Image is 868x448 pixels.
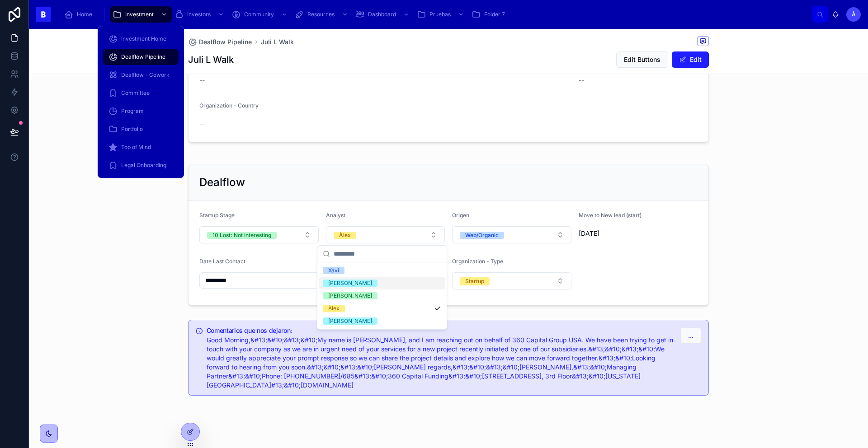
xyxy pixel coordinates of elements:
[326,226,445,243] button: Select Button
[199,212,235,219] span: Startup Stage
[469,6,511,23] a: Folder 7
[368,11,396,18] span: Dashboard
[103,139,179,155] a: Top of Mind
[307,11,335,18] span: Resources
[188,53,234,66] h1: Juli L Walk
[353,6,414,23] a: Dashboard
[852,11,856,18] span: À
[414,6,469,23] a: Pruebas
[334,230,356,239] button: Unselect ALEX
[579,212,642,219] span: Move to New lead (start)
[121,53,165,61] span: Dealflow Pipeline
[172,6,229,23] a: Investors
[199,175,245,190] h2: Dealflow
[452,272,571,289] button: Select Button
[199,226,319,243] button: Select Button
[121,89,150,97] span: Committee
[61,6,99,23] a: Home
[110,6,172,23] a: Investment
[103,157,179,173] a: Legal Onboarding
[121,107,144,115] span: Program
[452,212,469,219] span: Origen
[199,102,259,109] span: Organization - Country
[199,37,252,47] span: Dealflow Pipeline
[452,258,503,265] span: Organization - Type
[103,67,179,83] a: Dealflow - Cowork
[103,85,179,101] a: Committee
[212,232,271,239] div: 10 Lost: Not Interesting
[77,11,92,18] span: Home
[103,121,179,137] a: Portfolio
[328,280,372,287] div: [PERSON_NAME]
[579,229,698,238] span: [DATE]
[103,49,179,65] a: Dealflow Pipeline
[121,144,151,151] span: Top of Mind
[339,232,351,239] div: Àlex
[103,103,179,119] a: Program
[188,37,252,47] a: Dealflow Pipeline
[207,336,673,390] div: Good Morning,&#13;&#10;&#13;&#10;My name is Juli Walker, and I am reaching out on behalf of 360 C...
[199,76,205,85] span: --
[680,327,701,344] button: ...
[199,119,205,128] span: --
[328,292,372,299] div: [PERSON_NAME]
[244,11,274,18] span: Community
[121,35,166,42] span: Investment Home
[465,277,484,285] div: Startup
[36,7,51,22] img: App logo
[121,71,170,79] span: Dealflow - Cowork
[207,327,673,334] h5: Comentarios que nos dejaron:
[452,226,571,243] button: Select Button
[58,5,812,24] div: scrollable content
[672,51,709,68] button: Edit
[261,37,294,47] a: Juli L Walk
[207,336,673,389] span: Good Morning,&#13;&#10;&#13;&#10;My name is [PERSON_NAME], and I am reaching out on behalf of 360...
[317,262,447,329] div: Suggestions
[688,331,693,340] span: ...
[326,212,345,219] span: Analyst
[328,305,340,312] div: Àlex
[103,31,179,47] a: Investment Home
[616,51,668,68] button: Edit Buttons
[187,11,211,18] span: Investors
[328,267,339,274] div: Xavi
[465,232,499,239] div: Web/Organic
[579,76,584,85] span: --
[624,55,660,64] span: Edit Buttons
[484,11,505,18] span: Folder 7
[121,162,166,169] span: Legal Onboarding
[229,6,292,23] a: Community
[460,276,490,285] button: Unselect STARTUP
[199,258,245,265] span: Date Last Contact
[328,317,372,325] div: [PERSON_NAME]
[429,11,451,18] span: Pruebas
[125,11,154,18] span: Investment
[292,6,353,23] a: Resources
[121,126,143,133] span: Portfolio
